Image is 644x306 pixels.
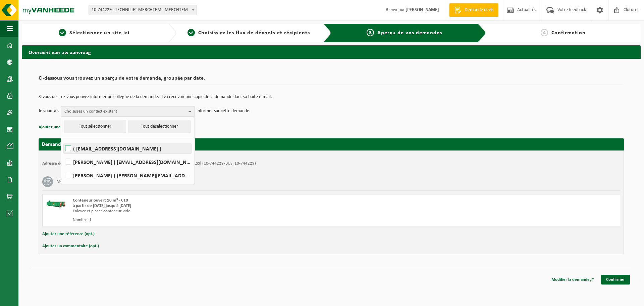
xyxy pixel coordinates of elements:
[73,198,128,203] span: Conteneur ouvert 10 m³ - C10
[59,29,66,36] span: 1
[42,230,95,238] button: Ajouter une référence (opt.)
[73,209,358,214] div: Enlever et placer conteneur vide
[39,106,59,116] p: Je voudrais
[69,30,129,36] span: Sélectionner un site ici
[39,123,91,132] button: Ajouter une référence (opt.)
[601,275,630,285] a: Confirmer
[56,176,90,187] h3: Métaux mélangés
[377,30,442,36] span: Aperçu de vos demandes
[39,76,624,85] h2: Ci-dessous vous trouvez un aperçu de votre demande, groupée par date.
[198,30,310,36] span: Choisissiez les flux de déchets et récipients
[463,7,495,13] span: Demande devis
[541,29,548,36] span: 4
[187,29,195,36] span: 2
[64,157,191,167] label: [PERSON_NAME] ( [EMAIL_ADDRESS][DOMAIN_NAME] )
[25,29,163,37] a: 1Sélectionner un site ici
[42,142,93,147] strong: Demande pour [DATE]
[406,7,439,12] strong: [PERSON_NAME]
[546,275,599,285] a: Modifier la demande
[89,5,197,15] span: 10-744229 - TECHNILIFT MERCHTEM - MERCHTEM
[46,198,66,208] img: HK-XC-10-GN-00.png
[64,143,191,154] label: ( [EMAIL_ADDRESS][DOMAIN_NAME] )
[128,120,191,133] button: Tout désélectionner
[449,3,498,17] a: Demande devis
[42,161,85,166] strong: Adresse de placement:
[64,170,191,180] label: [PERSON_NAME] ( [PERSON_NAME][EMAIL_ADDRESS][DOMAIN_NAME] )
[42,242,99,251] button: Ajouter un commentaire (opt.)
[39,95,624,99] p: Si vous désirez vous pouvez informer un collègue de la demande. Il va recevoir une copie de la de...
[551,30,586,36] span: Confirmation
[73,204,131,208] strong: à partir de [DATE] jusqu'à [DATE]
[64,106,186,117] span: Choisissez un contact existant
[197,106,251,116] p: informer sur cette demande.
[180,29,318,37] a: 2Choisissiez les flux de déchets et récipients
[22,45,641,58] h2: Overzicht van uw aanvraag
[367,29,374,36] span: 3
[61,106,195,116] button: Choisissez un contact existant
[89,5,197,15] span: 10-744229 - TECHNILIFT MERCHTEM - MERCHTEM
[64,120,126,133] button: Tout sélectionner
[73,217,358,223] div: Nombre: 1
